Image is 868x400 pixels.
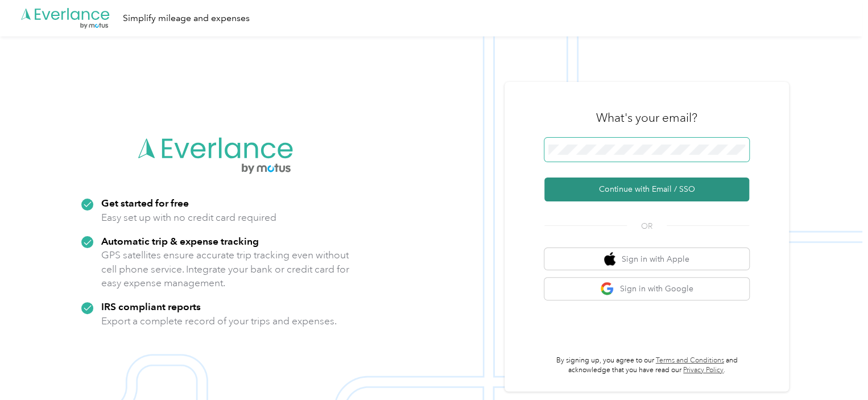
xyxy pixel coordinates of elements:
button: Continue with Email / SSO [544,178,749,201]
strong: Get started for free [101,197,189,209]
p: By signing up, you agree to our and acknowledge that you have read our . [544,356,749,376]
strong: IRS compliant reports [101,300,201,312]
p: Export a complete record of your trips and expenses. [101,314,337,328]
a: Privacy Policy [683,366,724,374]
span: OR [627,220,667,232]
button: apple logoSign in with Apple [544,248,749,270]
img: google logo [600,282,614,296]
div: Simplify mileage and expenses [123,11,250,26]
img: apple logo [604,252,615,266]
a: Terms and Conditions [656,356,724,365]
button: google logoSign in with Google [544,278,749,300]
strong: Automatic trip & expense tracking [101,235,259,247]
h3: What's your email? [596,110,697,126]
p: GPS satellites ensure accurate trip tracking even without cell phone service. Integrate your bank... [101,248,350,290]
p: Easy set up with no credit card required [101,211,276,225]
